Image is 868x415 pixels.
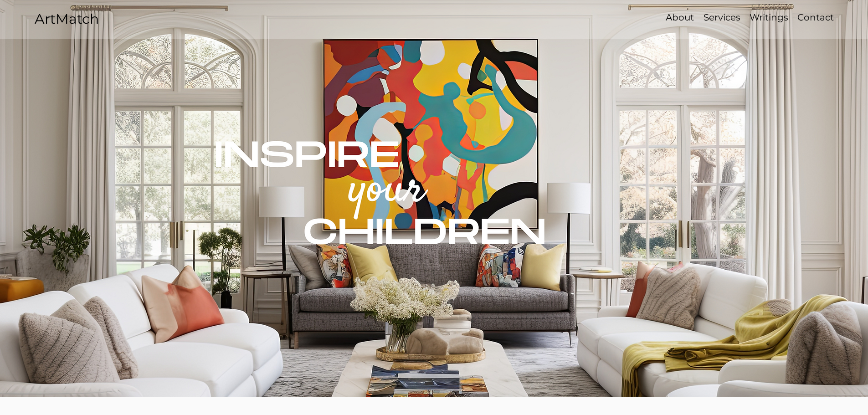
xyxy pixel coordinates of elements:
[793,11,838,24] a: Contact
[35,10,99,27] a: ArtMatch
[631,11,838,24] nav: Site
[661,11,699,24] a: About
[699,11,745,24] a: Services
[745,11,793,24] a: Writings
